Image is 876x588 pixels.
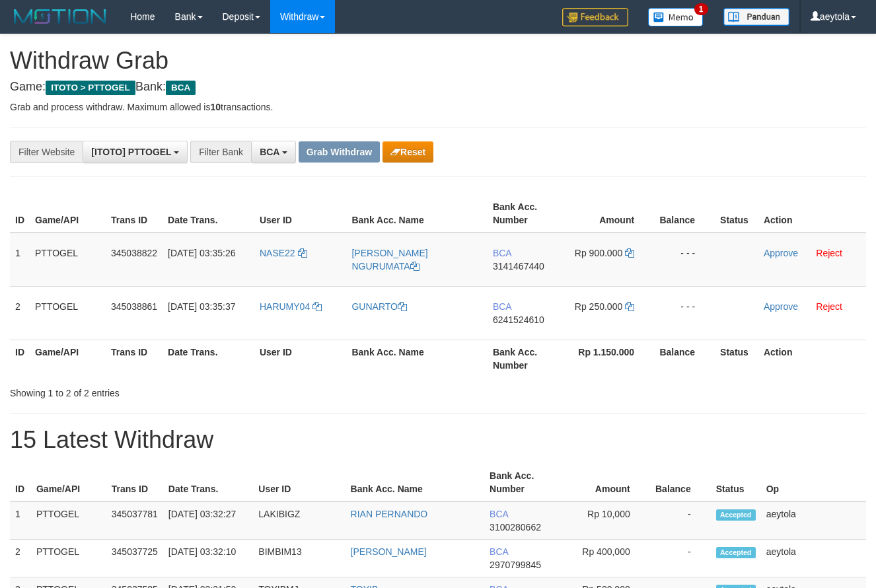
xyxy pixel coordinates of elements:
[30,286,106,340] td: PTTOGEL
[168,301,235,312] span: [DATE] 03:35:37
[625,248,634,258] a: Copy 900000 to clipboard
[575,248,622,258] span: Rp 900.000
[351,509,428,519] a: RIAN PERNANDO
[490,522,541,533] span: Copy 3100280662 to clipboard
[560,464,650,501] th: Amount
[106,340,163,377] th: Trans ID
[253,501,345,540] td: LAKIBIGZ
[106,195,163,233] th: Trans ID
[654,195,715,233] th: Balance
[654,286,715,340] td: - - -
[758,195,866,233] th: Action
[383,141,433,163] button: Reset
[761,540,866,577] td: aeytola
[163,340,254,377] th: Date Trans.
[560,501,650,540] td: Rp 10,000
[488,195,564,233] th: Bank Acc. Number
[31,501,106,540] td: PTTOGEL
[758,340,866,377] th: Action
[648,8,704,26] img: Button%20Memo.svg
[10,464,31,501] th: ID
[490,509,508,519] span: BCA
[351,248,427,272] a: [PERSON_NAME] NGURUMATA
[111,301,157,312] span: 345038861
[10,286,30,340] td: 2
[163,501,253,540] td: [DATE] 03:32:27
[30,340,106,377] th: Game/API
[816,248,842,258] a: Reject
[694,3,708,15] span: 1
[493,301,511,312] span: BCA
[111,248,157,258] span: 345038822
[493,261,544,272] span: Copy 3141467440 to clipboard
[346,464,485,501] th: Bank Acc. Name
[764,248,798,258] a: Approve
[251,141,296,163] button: BCA
[723,8,789,26] img: panduan.png
[490,546,508,557] span: BCA
[650,464,711,501] th: Balance
[10,340,30,377] th: ID
[91,147,171,157] span: [ITOTO] PTTOGEL
[166,81,196,95] span: BCA
[10,381,355,400] div: Showing 1 to 2 of 2 entries
[564,340,654,377] th: Rp 1.150.000
[716,547,756,558] span: Accepted
[10,7,110,26] img: MOTION_logo.png
[31,540,106,577] td: PTTOGEL
[346,195,487,233] th: Bank Acc. Name
[10,233,30,287] td: 1
[168,248,235,258] span: [DATE] 03:35:26
[816,301,842,312] a: Reject
[764,301,798,312] a: Approve
[260,248,307,258] a: NASE22
[650,501,711,540] td: -
[10,540,31,577] td: 2
[493,248,511,258] span: BCA
[30,195,106,233] th: Game/API
[716,509,756,521] span: Accepted
[106,464,163,501] th: Trans ID
[163,464,253,501] th: Date Trans.
[654,233,715,287] td: - - -
[484,464,560,501] th: Bank Acc. Number
[711,464,761,501] th: Status
[564,195,654,233] th: Amount
[254,195,347,233] th: User ID
[260,147,279,157] span: BCA
[575,301,622,312] span: Rp 250.000
[654,340,715,377] th: Balance
[260,301,322,312] a: HARUMY04
[10,501,31,540] td: 1
[625,301,634,312] a: Copy 250000 to clipboard
[346,340,487,377] th: Bank Acc. Name
[650,540,711,577] td: -
[490,560,541,570] span: Copy 2970799845 to clipboard
[10,81,866,94] h4: Game: Bank:
[10,141,83,163] div: Filter Website
[488,340,564,377] th: Bank Acc. Number
[30,233,106,287] td: PTTOGEL
[31,464,106,501] th: Game/API
[253,540,345,577] td: BIMBIM13
[351,301,407,312] a: GUNARTO
[10,100,866,114] p: Grab and process withdraw. Maximum allowed is transactions.
[10,48,866,74] h1: Withdraw Grab
[10,427,866,453] h1: 15 Latest Withdraw
[715,195,758,233] th: Status
[761,464,866,501] th: Op
[260,301,310,312] span: HARUMY04
[106,501,163,540] td: 345037781
[715,340,758,377] th: Status
[163,540,253,577] td: [DATE] 03:32:10
[351,546,427,557] a: [PERSON_NAME]
[190,141,251,163] div: Filter Bank
[562,8,628,26] img: Feedback.jpg
[10,195,30,233] th: ID
[46,81,135,95] span: ITOTO > PTTOGEL
[761,501,866,540] td: aeytola
[163,195,254,233] th: Date Trans.
[210,102,221,112] strong: 10
[106,540,163,577] td: 345037725
[253,464,345,501] th: User ID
